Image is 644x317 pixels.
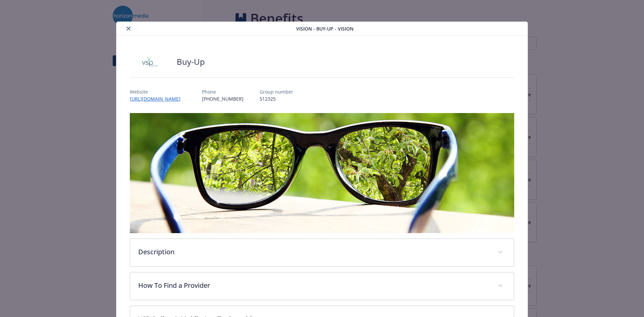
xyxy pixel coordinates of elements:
[202,95,244,102] p: [PHONE_NUMBER]
[130,272,514,300] div: How To Find a Provider
[124,24,132,33] button: close
[138,247,490,257] p: Description
[130,52,170,72] img: Vision Service Plan
[260,95,293,102] p: 512325
[177,56,205,67] h2: Buy-Up
[130,88,186,95] p: Website
[138,280,490,290] p: How To Find a Provider
[296,25,354,32] span: Vision - Buy-Up - Vision
[130,96,186,102] a: [URL][DOMAIN_NAME]
[130,113,515,233] img: banner
[260,88,293,95] p: Group number
[202,88,244,95] p: Phone
[130,239,514,266] div: Description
